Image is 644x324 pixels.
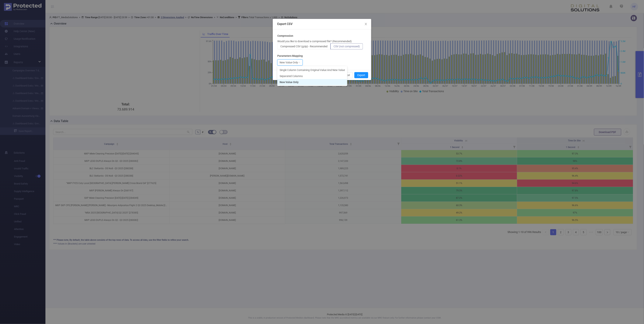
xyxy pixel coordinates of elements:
[364,23,367,26] i: icon: close
[277,54,303,58] b: Parameters Mapping
[277,34,293,38] b: Compression
[280,60,298,65] div: New Value Only
[361,19,371,30] button: Close
[277,79,347,85] li: New Value Only
[354,72,368,78] button: Export
[298,61,300,64] i: icon: down
[280,45,327,48] span: Compressed CSV (gzip) - Recommended
[334,45,360,48] span: CSV (not compressed)
[277,73,347,79] li: Separated Columns
[277,67,347,73] li: Single Column Containing Original Value And New Value
[277,22,367,26] div: Export CSV
[277,39,352,43] p: Would you like to download a compressed file? (Recommended)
